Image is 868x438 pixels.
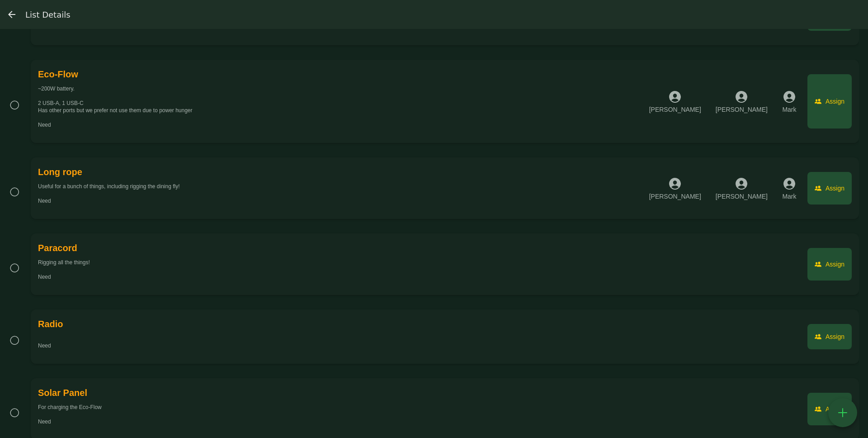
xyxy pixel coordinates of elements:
div:  [782,176,797,192]
div: Need [38,342,807,349]
div:  [782,89,797,105]
div: ~200W battery. 2 USB-A, 1 USB-C Has other ports but we prefer not use them due to power hunger [38,85,646,114]
div: Need [38,273,807,281]
div: Solar Panel [38,386,87,400]
div: Rigging all the things! [38,259,807,266]
div:  [9,262,20,274]
div: [PERSON_NAME] [649,105,701,114]
div: Long rope [38,165,82,179]
div: Need [38,121,646,129]
div:  [668,176,682,192]
button: Assign [807,172,852,205]
div: Need [38,418,807,425]
div:  [835,405,850,421]
div: Need [38,197,646,205]
button: Assign [807,248,852,281]
div:  [734,89,749,105]
a: (tabs), back [5,8,19,21]
div:  [9,334,20,346]
div: [PERSON_NAME] [649,192,701,201]
div:  [9,99,20,111]
div: For charging the Eco-Flow [38,404,807,411]
div: Assign [826,185,844,192]
div: [PERSON_NAME] [716,192,768,201]
div: Assign [826,405,844,413]
div: Mark [782,105,796,114]
div:  [734,176,749,192]
div:  [815,185,826,192]
div:  [9,407,20,419]
div: Assign [826,333,844,340]
div:  [815,333,826,341]
div: Assign [826,261,844,268]
button: Assign [807,393,852,425]
div: Useful for a bunch of things, including rigging the dining fly! [38,183,646,190]
button: add [828,398,857,427]
h1: List Details [25,10,71,19]
div: Assign [826,98,844,105]
div: [PERSON_NAME] [716,105,768,114]
div: Paracord [38,241,77,255]
div: Mark [782,192,796,201]
div:  [815,261,826,268]
div: Radio [38,317,63,331]
button: Assign [807,74,852,129]
div: Eco-Flow [38,67,78,81]
button: Assign [807,324,852,349]
div:  [815,405,826,413]
div:  [668,89,682,105]
div:  [9,186,20,198]
div:  [815,98,826,105]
